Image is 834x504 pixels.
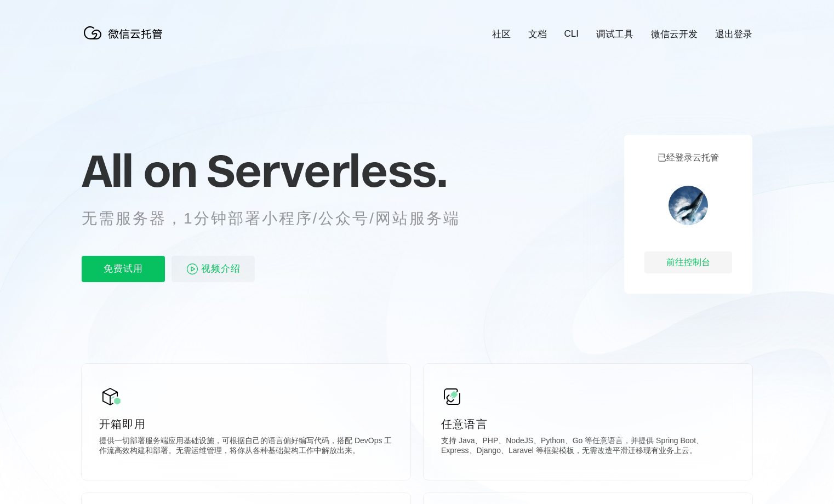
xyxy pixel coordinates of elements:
a: 文档 [528,28,547,41]
span: All on [82,143,196,198]
p: 无需服务器，1分钟部署小程序/公众号/网站服务端 [82,208,481,230]
p: 已经登录云托管 [658,152,719,164]
span: 视频介绍 [201,256,241,282]
p: 提供一切部署服务端应用基础设施，可根据自己的语言偏好编写代码，搭配 DevOps 工作流高效构建和部署。无需运维管理，将你从各种基础架构工作中解放出来。 [99,436,393,458]
a: 微信云开发 [651,28,698,41]
a: 社区 [492,28,511,41]
a: 退出登录 [715,28,752,41]
a: 微信云托管 [82,36,169,45]
a: CLI [564,28,579,39]
p: 免费试用 [82,256,165,282]
img: video_play.svg [186,262,199,276]
img: 微信云托管 [82,22,169,44]
p: 支持 Java、PHP、NodeJS、Python、Go 等任意语言，并提供 Spring Boot、Express、Django、Laravel 等框架模板，无需改造平滑迁移现有业务上云。 [441,436,735,458]
a: 调试工具 [596,28,633,41]
p: 任意语言 [441,416,735,432]
div: 前往控制台 [644,251,732,273]
p: 开箱即用 [99,416,393,432]
span: Serverless. [207,143,447,198]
